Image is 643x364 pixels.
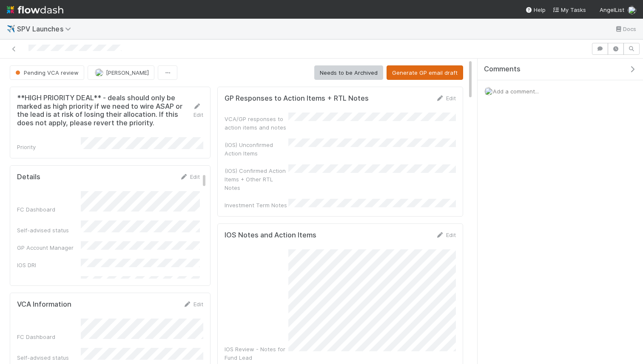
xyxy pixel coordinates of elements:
[225,115,288,132] div: VCA/GP responses to action items and notes
[17,278,81,287] div: Ready to Launch DRI
[88,65,154,80] button: [PERSON_NAME]
[106,69,149,76] span: [PERSON_NAME]
[183,301,203,308] a: Edit
[17,25,75,33] span: SPV Launches
[225,231,316,240] h5: IOS Notes and Action Items
[17,143,81,151] div: Priority
[225,345,288,362] div: IOS Review - Notes for Fund Lead
[615,24,636,34] a: Docs
[17,261,81,269] div: IOS DRI
[552,6,586,13] span: My Tasks
[17,226,81,234] div: Self-advised status
[436,231,456,238] a: Edit
[628,6,636,14] img: avatar_d2b43477-63dc-4e62-be5b-6fdd450c05a1.png
[17,300,71,309] h5: VCA Information
[180,173,200,180] a: Edit
[600,6,624,13] span: AngelList
[387,65,463,80] button: Generate GP email draft
[484,87,493,96] img: avatar_d2b43477-63dc-4e62-be5b-6fdd450c05a1.png
[314,65,383,80] button: Needs to be Archived
[225,201,288,209] div: Investment Term Notes
[17,94,193,127] h5: **HIGH PRIORITY DEAL** - deals should only be marked as high priority if we need to wire ASAP or ...
[225,94,369,103] h5: GP Responses to Action Items + RTL Notes
[17,353,81,362] div: Self-advised status
[17,243,81,252] div: GP Account Manager
[436,95,456,102] a: Edit
[17,205,81,214] div: FC Dashboard
[552,6,586,14] a: My Tasks
[193,103,203,118] a: Edit
[7,3,63,17] img: logo-inverted-e16ddd16eac7371096b0.svg
[225,141,288,158] div: (IOS) Unconfirmed Action Items
[17,173,40,181] h5: Details
[95,68,103,77] img: avatar_d2b43477-63dc-4e62-be5b-6fdd450c05a1.png
[493,88,539,95] span: Add a comment...
[484,65,521,73] span: Comments
[7,25,15,32] span: ✈️
[225,166,288,192] div: (IOS) Confirmed Action Items + Other RTL Notes
[17,333,81,341] div: FC Dashboard
[525,6,546,14] div: Help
